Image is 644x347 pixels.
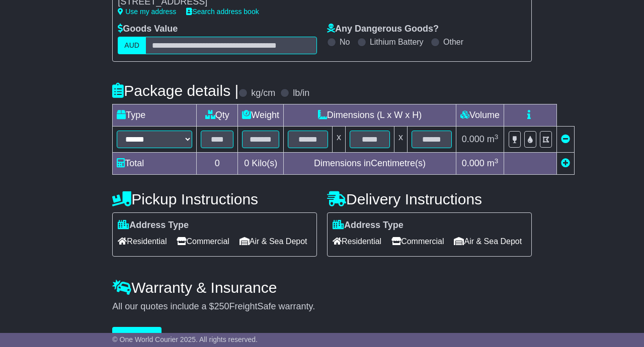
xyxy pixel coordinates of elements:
[113,104,197,127] td: Type
[197,104,238,127] td: Qty
[214,301,229,311] span: 250
[327,191,532,207] h4: Delivery Instructions
[561,158,570,168] a: Add new item
[118,37,146,54] label: AUD
[238,104,284,127] td: Weight
[112,335,258,343] span: © One World Courier 2025. All rights reserved.
[443,37,463,47] label: Other
[112,191,317,207] h4: Pickup Instructions
[118,8,176,16] a: Use my address
[238,153,284,175] td: Kilo(s)
[333,234,381,249] span: Residential
[327,24,439,35] label: Any Dangerous Goods?
[284,104,456,127] td: Dimensions (L x W x H)
[462,158,485,168] span: 0.000
[293,88,309,99] label: lb/in
[370,37,424,47] label: Lithium Battery
[495,133,499,141] sup: 3
[112,327,162,344] button: Get Quotes
[487,158,499,168] span: m
[391,234,444,249] span: Commercial
[244,158,249,168] span: 0
[112,82,238,99] h4: Package details |
[333,220,404,231] label: Address Type
[284,153,456,175] td: Dimensions in Centimetre(s)
[197,153,238,175] td: 0
[113,153,197,175] td: Total
[112,279,531,296] h4: Warranty & Insurance
[177,234,229,249] span: Commercial
[394,127,408,153] td: x
[186,8,259,16] a: Search address book
[333,127,346,153] td: x
[239,234,307,249] span: Air & Sea Depot
[456,104,504,127] td: Volume
[462,134,485,144] span: 0.000
[118,24,178,35] label: Goods Value
[561,134,570,144] a: Remove this item
[340,37,350,47] label: No
[454,234,522,249] span: Air & Sea Depot
[251,88,275,99] label: kg/cm
[495,157,499,165] sup: 3
[118,220,189,231] label: Address Type
[112,301,531,312] div: All our quotes include a $ FreightSafe warranty.
[487,134,499,144] span: m
[118,234,167,249] span: Residential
